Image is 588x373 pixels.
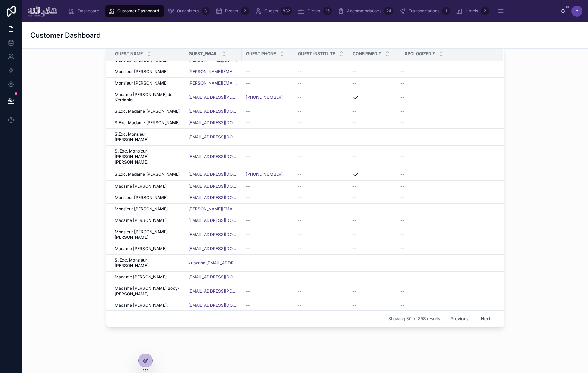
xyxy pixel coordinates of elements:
span: Transportations [409,8,439,14]
span: -- [298,171,302,177]
span: -- [246,134,250,140]
span: -- [298,80,302,86]
a: Transportations1 [397,5,452,17]
span: S.Exc. Madame [PERSON_NAME] [115,171,180,177]
a: [EMAIL_ADDRESS][DOMAIN_NAME] [188,232,237,237]
span: -- [246,206,250,212]
a: [EMAIL_ADDRESS][DOMAIN_NAME] [188,134,237,140]
a: [EMAIL_ADDRESS][DOMAIN_NAME] [188,274,237,280]
button: Previous [446,313,473,324]
span: -- [352,232,356,237]
div: 2 [481,7,489,15]
a: [PHONE_NUMBER] [246,95,283,100]
span: -- [400,120,404,126]
span: -- [352,246,356,252]
span: Madame [PERSON_NAME] [115,184,167,189]
a: Flights25 [296,5,334,17]
span: -- [400,218,404,223]
span: Accommodations [347,8,381,14]
span: -- [298,288,302,294]
a: [EMAIL_ADDRESS][DOMAIN_NAME] [188,171,237,177]
span: Madame [PERSON_NAME], [115,303,168,308]
a: krisztina [EMAIL_ADDRESS][DOMAIN_NAME] [188,260,237,266]
a: Dashboard [66,5,104,17]
span: -- [246,195,250,200]
span: Organizers [177,8,199,14]
span: Hotels [466,8,478,14]
span: -- [400,69,404,75]
span: Madame [PERSON_NAME] [115,274,167,280]
span: -- [246,246,250,252]
div: 3 [202,7,210,15]
img: App logo [28,6,57,17]
span: Confirmed ? [353,51,381,57]
span: Dashboard [78,8,99,14]
span: -- [298,246,302,252]
span: Monsieur [PERSON_NAME] [115,80,168,86]
span: Guest Institute [298,51,335,57]
span: -- [352,288,356,294]
span: -- [400,288,404,294]
span: -- [246,184,250,189]
a: Events2 [213,5,251,17]
a: [EMAIL_ADDRESS][DOMAIN_NAME] [188,109,237,114]
span: -- [298,195,302,200]
span: -- [298,206,302,212]
span: -- [298,232,302,237]
span: Guest Phone [246,51,276,57]
span: -- [246,218,250,223]
a: [EMAIL_ADDRESS][DOMAIN_NAME] [188,154,237,159]
span: -- [298,69,302,75]
a: [PERSON_NAME][EMAIL_ADDRESS][DOMAIN_NAME] [188,206,237,212]
span: S.Exc. Monsieur [PERSON_NAME] [115,131,180,143]
a: [PERSON_NAME][EMAIL_ADDRESS][DOMAIN_NAME] [188,80,237,86]
span: -- [246,120,250,126]
span: -- [400,184,404,189]
span: -- [352,109,356,114]
span: -- [246,109,250,114]
span: Guest Name [115,51,143,57]
span: Guest_email [189,51,217,57]
span: Events [225,8,238,14]
span: -- [298,109,302,114]
span: -- [400,154,404,159]
span: -- [246,80,250,86]
div: 882 [281,7,292,15]
span: -- [400,95,404,100]
span: -- [400,246,404,252]
span: S. Exc. Monsieur [PERSON_NAME] [115,257,180,268]
span: Guests [264,8,278,14]
span: -- [298,218,302,223]
span: -- [400,303,404,308]
span: Madame [PERSON_NAME] [115,246,167,252]
button: Next [476,313,495,324]
span: -- [352,69,356,75]
span: -- [400,232,404,237]
span: -- [298,95,302,100]
a: [EMAIL_ADDRESS][DOMAIN_NAME] [188,246,237,252]
span: -- [400,274,404,280]
span: Monsieur [PERSON_NAME] [PERSON_NAME] [115,229,180,240]
a: [EMAIL_ADDRESS][PERSON_NAME][DOMAIN_NAME] [188,288,237,294]
span: -- [246,288,250,294]
span: -- [400,260,404,266]
div: scrollable content [63,3,560,19]
span: -- [400,134,404,140]
span: S. Exc. Monsieur [PERSON_NAME] [PERSON_NAME] [115,148,180,165]
span: -- [246,303,250,308]
a: Customer Dashboard [105,5,164,17]
span: Madame [PERSON_NAME] de Kerdaniel [115,92,180,103]
span: -- [352,303,356,308]
span: -- [352,260,356,266]
span: -- [352,120,356,126]
span: S.Exc. Madame [PERSON_NAME] [115,109,180,114]
span: Flights [307,8,320,14]
a: [EMAIL_ADDRESS][DOMAIN_NAME] [188,303,237,308]
span: -- [352,218,356,223]
a: [PERSON_NAME][EMAIL_ADDRESS][DOMAIN_NAME] [188,69,237,75]
span: -- [352,274,356,280]
span: -- [246,154,250,159]
span: -- [400,171,404,177]
a: [EMAIL_ADDRESS][DOMAIN_NAME] [188,195,237,200]
a: [PHONE_NUMBER] [246,171,283,177]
